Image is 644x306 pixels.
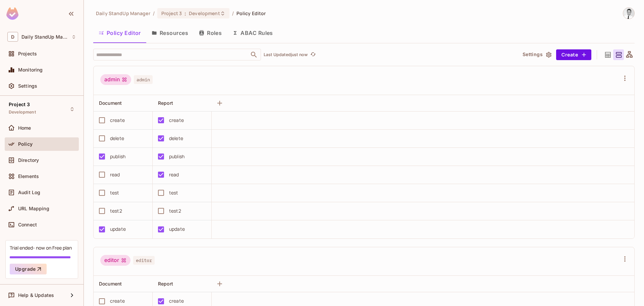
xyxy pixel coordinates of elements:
[227,25,278,41] button: ABAC Rules
[169,189,178,196] div: test
[264,52,308,57] p: Last Updated just now
[18,141,33,147] span: Policy
[161,10,182,16] span: Project 3
[623,8,634,19] img: Goran Jovanovic
[169,225,185,233] div: update
[169,297,184,305] div: create
[153,10,155,16] li: /
[99,100,122,106] span: Document
[9,110,36,115] span: Development
[110,117,125,124] div: create
[110,153,125,160] div: publish
[18,190,40,195] span: Audit Log
[133,256,155,265] span: editor
[9,102,30,107] span: Project 3
[169,117,184,124] div: create
[169,171,179,178] div: read
[100,255,130,266] div: editor
[184,11,186,16] span: :
[18,174,39,179] span: Elements
[232,10,234,16] li: /
[169,153,184,160] div: publish
[18,158,39,163] span: Directory
[18,222,37,227] span: Connect
[110,225,126,233] div: update
[169,207,181,215] div: test2
[236,10,266,16] span: Policy Editor
[110,207,122,215] div: test2
[10,264,47,274] button: Upgrade
[110,135,124,142] div: delete
[146,25,194,41] button: Resources
[169,135,183,142] div: delete
[110,171,120,178] div: read
[18,206,49,211] span: URL Mapping
[18,125,31,131] span: Home
[134,75,153,84] span: admin
[249,50,259,59] button: Open
[18,293,54,298] span: Help & Updates
[556,49,591,60] button: Create
[21,34,68,40] span: Workspace: Daily StandUp Manager
[7,32,18,42] span: D
[194,25,227,41] button: Roles
[189,10,220,16] span: Development
[96,10,150,16] span: the active workspace
[18,83,37,89] span: Settings
[6,7,18,20] img: SReyMgAAAABJRU5ErkJggg==
[158,281,173,287] span: Report
[110,189,119,196] div: test
[308,51,317,59] span: Click to refresh data
[93,25,146,41] button: Policy Editor
[10,245,72,251] div: Trial ended- now on Free plan
[158,100,173,106] span: Report
[310,51,316,58] span: refresh
[309,51,317,59] button: refresh
[520,49,553,60] button: Settings
[100,74,131,85] div: admin
[110,297,125,305] div: create
[18,67,43,73] span: Monitoring
[99,281,122,287] span: Document
[18,51,37,56] span: Projects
